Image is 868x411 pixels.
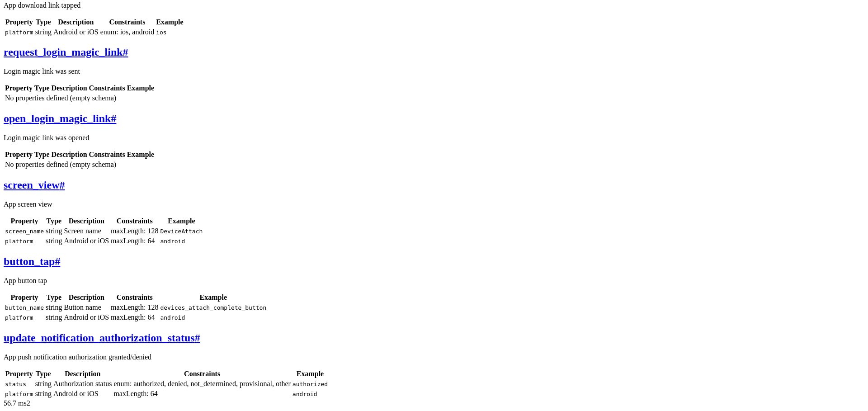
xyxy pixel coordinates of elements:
[160,217,203,226] th: Example
[156,29,166,36] code: ios
[64,313,109,321] span: Android or iOS
[4,200,864,208] p: App screen view
[34,84,50,93] th: Type
[4,67,864,76] p: Login magic link was sent
[53,28,99,36] span: Android or iOS
[160,228,203,235] code: DeviceAttach
[35,369,52,378] th: Type
[5,304,44,311] code: button_name
[4,46,128,58] a: request_login_magic_link#
[34,150,50,159] th: Type
[292,391,317,397] code: android
[4,277,864,285] p: App button tap
[55,255,60,267] span: #
[127,84,155,93] th: Example
[127,150,155,159] th: Example
[53,18,99,27] th: Description
[113,380,290,387] span: enum: authorized, denied, not_determined, provisional, other
[60,179,65,191] span: #
[113,369,291,378] th: Constraints
[35,380,52,387] span: string
[113,390,157,397] span: maxLength: 64
[4,255,60,267] a: button_tap#
[156,18,184,27] th: Example
[35,18,52,27] th: Type
[160,304,266,311] code: devices_attach_complete_button
[89,150,126,159] th: Constraints
[123,46,128,58] span: #
[5,238,33,245] code: platform
[64,227,101,235] span: Screen name
[64,303,101,311] span: Button name
[46,313,62,321] span: string
[110,217,159,226] th: Constraints
[4,134,864,142] p: Login magic link was opened
[27,399,30,407] span: 2
[5,160,155,169] td: No properties defined (empty schema)
[160,238,185,245] code: android
[5,18,34,27] th: Property
[53,390,99,397] span: Android or iOS
[4,113,116,124] a: open_login_magic_link#
[4,399,16,407] span: 56.7
[46,227,62,235] span: string
[292,369,328,378] th: Example
[18,399,27,407] span: ms
[160,293,267,302] th: Example
[35,390,52,397] span: string
[53,369,112,378] th: Description
[64,217,110,226] th: Description
[110,293,159,302] th: Constraints
[160,314,185,321] code: android
[5,94,155,103] td: No properties defined (empty schema)
[4,353,864,361] p: App push notification authorization granted/denied
[64,237,109,245] span: Android or iOS
[5,228,44,235] code: screen_name
[5,29,33,36] code: platform
[100,28,155,36] span: enum: ios, android
[51,84,88,93] th: Description
[111,113,116,124] span: #
[5,391,33,397] code: platform
[111,227,158,235] span: maxLength: 128
[4,179,65,191] a: screen_view#
[111,237,155,245] span: maxLength: 64
[45,293,62,302] th: Type
[53,380,112,387] span: Authorization status
[5,150,33,159] th: Property
[111,303,158,311] span: maxLength: 128
[5,84,33,93] th: Property
[45,217,62,226] th: Type
[51,150,88,159] th: Description
[4,332,200,344] a: update_notification_authorization_status#
[4,1,864,9] p: App download link tapped
[5,217,44,226] th: Property
[111,313,155,321] span: maxLength: 64
[35,28,52,36] span: string
[195,332,200,344] span: #
[100,18,155,27] th: Constraints
[5,293,44,302] th: Property
[292,381,328,387] code: authorized
[5,314,33,321] code: platform
[89,84,126,93] th: Constraints
[64,293,110,302] th: Description
[5,369,34,378] th: Property
[46,237,62,245] span: string
[5,381,26,387] code: status
[46,303,62,311] span: string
